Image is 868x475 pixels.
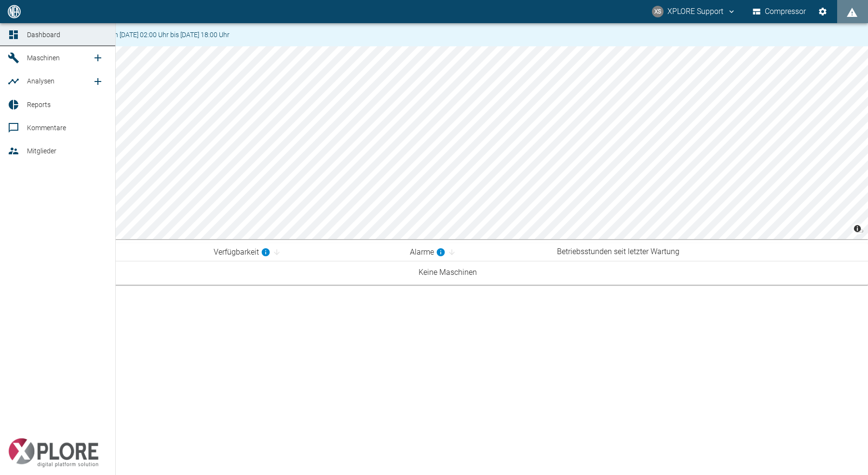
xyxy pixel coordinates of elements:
[27,101,51,109] span: Reports
[27,54,60,62] span: Maschinen
[88,48,108,68] a: new /machines
[27,31,60,39] span: Dashboard
[814,3,831,20] button: Einstellungen
[27,261,868,285] td: Keine Maschinen
[7,5,22,18] img: logo
[549,243,868,261] th: Betriebsstunden seit letzter Wartung
[27,124,66,132] span: Kommentare
[27,77,54,85] span: Analysen
[51,26,230,43] div: Wartungsarbeiten von [DATE] 02:00 Uhr bis [DATE] 18:00 Uhr
[12,425,45,434] span: powered by
[27,147,56,155] span: Mitglieder
[410,246,446,258] div: berechnet für die letzten 7 Tage
[651,3,737,20] button: compressors@neaxplore.com
[652,6,664,17] div: XS
[214,246,271,258] div: berechnet für die letzten 7 Tage
[88,72,108,91] a: new /analyses/list/0
[27,46,868,239] canvas: Map
[8,438,99,467] img: Xplore Logo
[751,3,808,20] button: Compressor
